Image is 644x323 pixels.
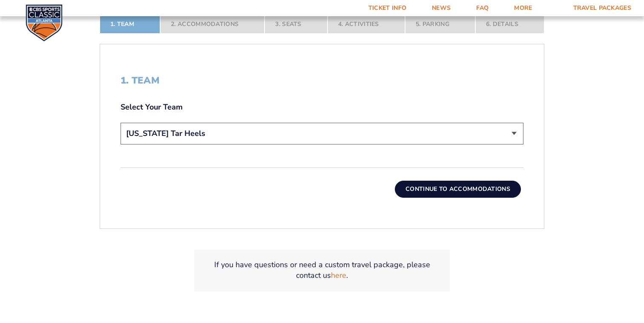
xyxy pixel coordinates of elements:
[204,260,440,281] p: If you have questions or need a custom travel package, please contact us .
[26,4,63,41] img: CBS Sports Classic
[395,181,521,198] button: Continue To Accommodations
[331,270,346,281] a: here
[121,75,523,86] h2: 1. Team
[121,102,523,112] label: Select Your Team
